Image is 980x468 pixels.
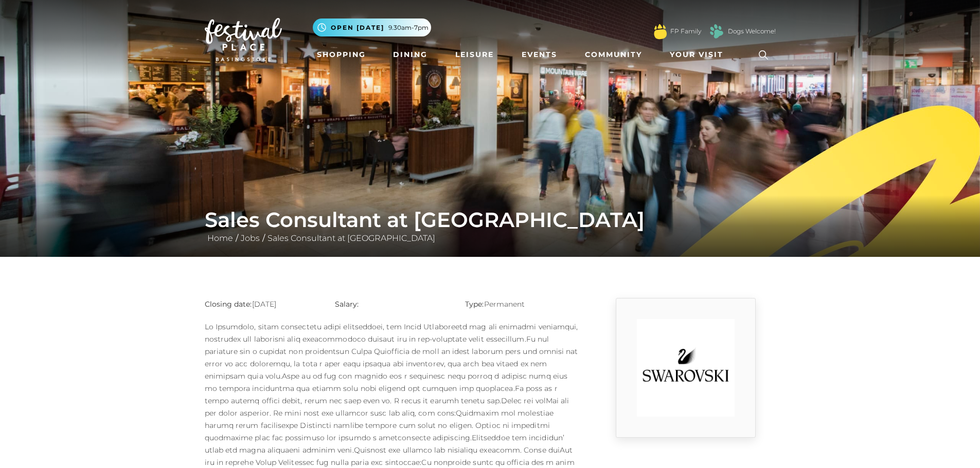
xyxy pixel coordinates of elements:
strong: Closing date: [205,299,252,309]
a: FP Family [670,27,701,36]
a: Dining [389,45,432,64]
h1: Sales Consultant at [GEOGRAPHIC_DATA] [205,208,776,232]
img: Festival Place Logo [205,18,282,61]
strong: Salary: [335,299,359,309]
strong: Type: [465,299,484,309]
a: Events [518,45,561,64]
span: Your Visit [670,49,723,60]
div: / / [197,208,783,245]
button: Open [DATE] 9.30am-7pm [313,18,431,36]
a: Shopping [313,45,370,64]
span: Open [DATE] [331,23,384,32]
a: Sales Consultant at [GEOGRAPHIC_DATA] [265,233,438,243]
a: Leisure [451,45,498,64]
span: 9.30am-7pm [388,23,429,32]
p: [DATE] [205,298,319,310]
a: Community [581,45,646,64]
p: Permanent [465,298,580,310]
img: 9_1554824190_i8ZJ.png [637,319,735,417]
a: Your Visit [666,45,733,64]
a: Jobs [238,233,262,243]
a: Dogs Welcome! [728,27,776,36]
a: Home [205,233,236,243]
